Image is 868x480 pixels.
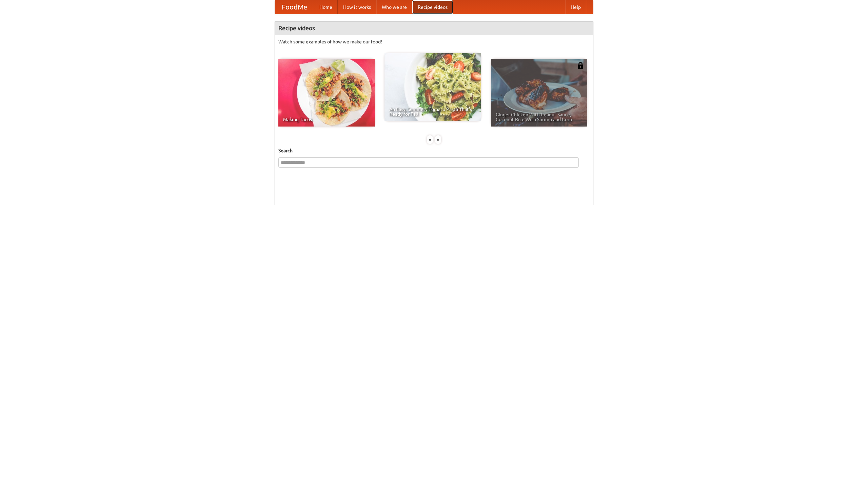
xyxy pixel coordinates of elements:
img: 483408.png [577,62,584,69]
a: Recipe videos [412,0,453,14]
a: How it works [338,0,376,14]
h5: Search [278,147,590,154]
div: » [435,135,441,144]
a: An Easy, Summery Tomato Pasta That's Ready for Fall [384,53,481,121]
p: Watch some examples of how we make our food! [278,38,590,45]
a: Home [314,0,338,14]
a: Help [565,0,586,14]
h4: Recipe videos [275,21,593,35]
span: An Easy, Summery Tomato Pasta That's Ready for Fall [389,107,476,116]
a: FoodMe [275,0,314,14]
a: Who we are [376,0,412,14]
a: Making Tacos [278,59,375,127]
span: Making Tacos [283,117,370,122]
div: « [427,135,433,144]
